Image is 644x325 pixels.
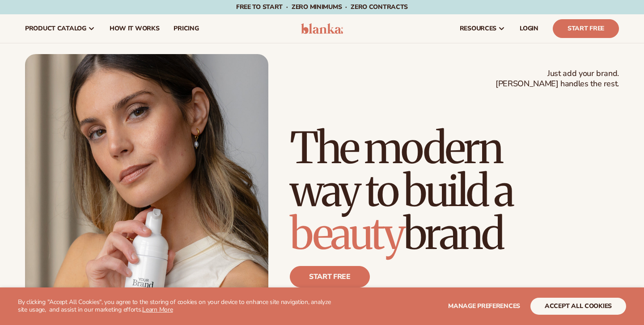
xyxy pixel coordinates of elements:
img: logo [301,23,343,34]
a: Learn More [142,305,173,314]
a: pricing [166,14,206,43]
span: LOGIN [520,25,538,32]
a: LOGIN [513,14,546,43]
a: resources [453,14,513,43]
a: Start Free [553,19,619,38]
a: product catalog [18,14,102,43]
span: How It Works [110,25,160,32]
button: Manage preferences [448,298,520,315]
span: pricing [174,25,199,32]
a: Start free [290,266,370,287]
a: How It Works [102,14,167,43]
span: product catalog [25,25,86,32]
p: By clicking "Accept All Cookies", you agree to the storing of cookies on your device to enhance s... [18,299,336,314]
button: accept all cookies [530,298,626,315]
span: beauty [290,207,403,261]
span: Free to start · ZERO minimums · ZERO contracts [236,3,408,11]
span: Just add your brand. [PERSON_NAME] handles the rest. [496,68,619,89]
span: resources [460,25,496,32]
span: Manage preferences [448,302,520,310]
h1: The modern way to build a brand [290,127,619,255]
